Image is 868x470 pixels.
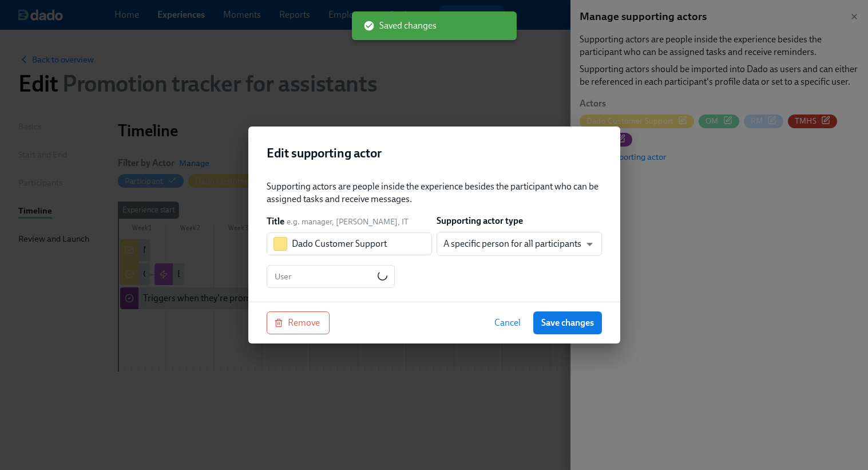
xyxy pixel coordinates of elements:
[267,145,602,162] h2: Edit supporting actor
[267,215,284,228] label: Title
[287,216,409,227] span: e.g. manager, [PERSON_NAME], IT
[363,19,437,32] span: Saved changes
[437,215,523,227] label: Supporting actor type
[276,317,320,329] span: Remove
[437,232,602,256] div: A specific person for all participants
[267,180,602,206] div: Supporting actors are people inside the experience besides the participant who can be assigned ta...
[292,232,432,255] input: Manager
[533,311,602,334] button: Save changes
[486,311,529,334] button: Cancel
[494,317,521,329] span: Cancel
[541,317,594,329] span: Save changes
[267,311,330,334] button: Remove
